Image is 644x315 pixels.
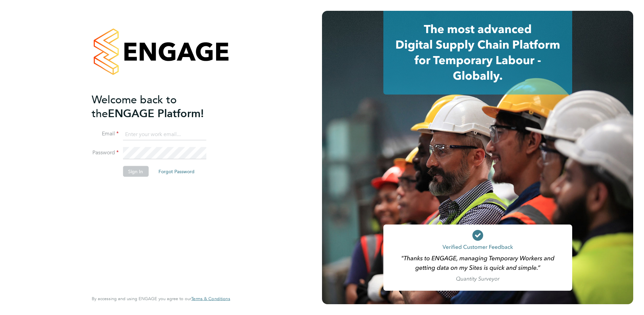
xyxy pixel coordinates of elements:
label: Password [92,149,119,156]
label: Email [92,130,119,137]
span: Welcome back to the [92,93,177,120]
button: Sign In [123,166,148,177]
input: Enter your work email... [123,128,206,140]
h2: ENGAGE Platform! [92,93,223,120]
a: Terms & Conditions [191,296,230,301]
button: Forgot Password [153,166,200,177]
span: By accessing and using ENGAGE you agree to our [92,296,230,301]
